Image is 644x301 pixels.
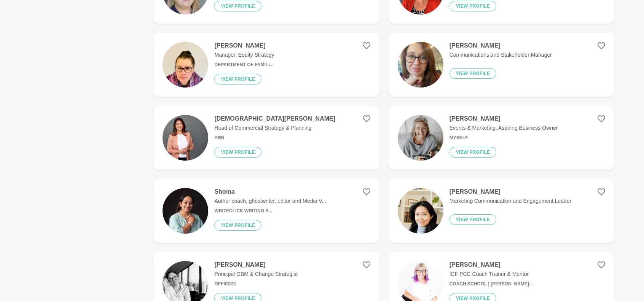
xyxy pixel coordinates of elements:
[450,115,558,123] h4: [PERSON_NAME]
[153,33,379,97] a: [PERSON_NAME]Manager, Equity StrategyDepartment of Famili...View profile
[163,115,208,161] img: 4d1c7f7746f2fff1e46c46b011adf31788681efc-2048x1365.jpg
[214,62,274,68] h6: Department of Famili...
[163,188,208,234] img: 431d3d945cabad6838fb9d9617418aa7b78b4a0b-5460x2695.jpg
[389,33,614,97] a: [PERSON_NAME]Communications and Stakeholder ManagerView profile
[450,42,552,49] h4: [PERSON_NAME]
[398,188,443,234] img: 208cf4403172df6b55431428e172d82ef43745df-1200x1599.jpg
[214,208,326,214] h6: WriteClick Writing S...
[389,179,614,243] a: [PERSON_NAME]Marketing Communication and Engagement LeaderView profile
[163,42,208,88] img: 7b3cc0223a87537c3b4a72f10851001fa923f5a8-1573x2559.jpg
[153,179,379,243] a: ShomaAuthor coach, ghostwriter, editor and Media V...WriteClick Writing S...View profile
[398,42,443,88] img: 85e597aa383e4e8ce0c784e45bd125d70f8b85ee-2316x3088.jpg
[214,1,261,11] button: View profile
[398,115,443,161] img: d543e358c16dd71bbb568c1d107d2b48855f8b53-427x640.jpg
[450,270,533,278] p: ICF PCC Coach Trainer & Mentor
[214,51,274,59] p: Manager, Equity Strategy
[214,74,261,84] button: View profile
[214,188,326,196] h4: Shoma
[214,220,261,231] button: View profile
[450,135,558,141] h6: Myself
[450,214,497,225] button: View profile
[450,197,572,205] p: Marketing Communication and Engagement Leader
[450,68,497,79] button: View profile
[214,124,335,132] p: Head of Commercial Strategy & Planning
[214,115,335,123] h4: [DEMOGRAPHIC_DATA][PERSON_NAME]
[450,188,572,196] h4: [PERSON_NAME]
[214,42,274,49] h4: [PERSON_NAME]
[450,261,533,269] h4: [PERSON_NAME]
[214,147,261,158] button: View profile
[214,281,298,287] h6: Office81
[450,51,552,59] p: Communications and Stakeholder Manager
[153,106,379,170] a: [DEMOGRAPHIC_DATA][PERSON_NAME]Head of Commercial Strategy & PlanningARNView profile
[450,147,497,158] button: View profile
[214,270,298,278] p: Principal OBM & Change Strategist
[450,281,533,287] h6: Coach School | [PERSON_NAME]...
[450,1,497,11] button: View profile
[214,197,326,205] p: Author coach, ghostwriter, editor and Media V...
[214,135,335,141] h6: ARN
[389,106,614,170] a: [PERSON_NAME]Events & Marketing, Aspiring Business OwnerMyselfView profile
[214,261,298,269] h4: [PERSON_NAME]
[450,124,558,132] p: Events & Marketing, Aspiring Business Owner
